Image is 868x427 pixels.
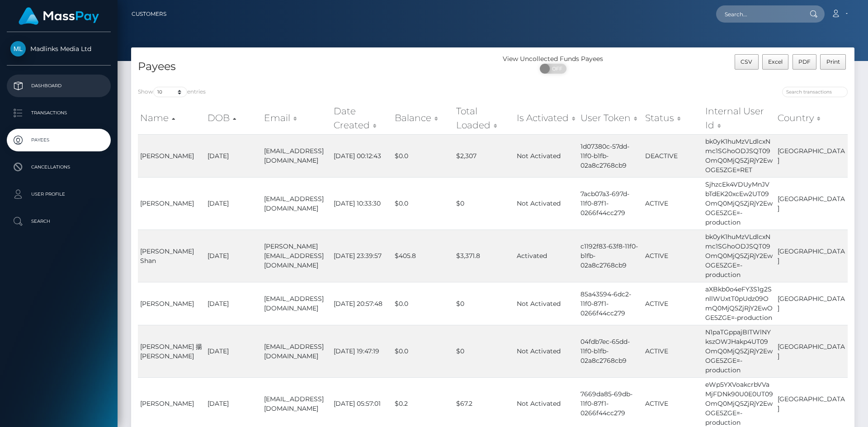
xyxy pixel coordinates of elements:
[7,129,111,151] a: Payees
[798,58,811,65] span: PDF
[132,5,166,23] a: Customers
[775,177,848,230] td: [GEOGRAPHIC_DATA]
[643,177,703,230] td: ACTIVE
[514,282,578,325] td: Not Activated
[703,282,775,325] td: aXBkb0o4eFY3S1g2SnllWUxtT0pUdz09OmQ0MjQ5ZjRjY2EwOGE5ZGE=-production
[768,58,783,65] span: Excel
[138,87,206,97] label: Show entries
[762,54,789,70] button: Excel
[578,230,643,282] td: c1192f83-63f8-11f0-b1fb-02a8c2768cb9
[392,134,454,177] td: $0.0
[514,325,578,377] td: Not Activated
[545,64,567,74] span: OFF
[331,102,393,134] th: Date Created: activate to sort column ascending
[10,133,107,147] p: Payees
[331,230,393,282] td: [DATE] 23:39:57
[793,54,817,70] button: PDF
[454,282,514,325] td: $0
[775,325,848,377] td: [GEOGRAPHIC_DATA]
[826,58,840,65] span: Print
[454,230,514,282] td: $3,371.8
[703,102,775,134] th: Internal User Id: activate to sort column ascending
[493,54,613,64] div: View Uncollected Funds Payees
[262,230,331,282] td: [PERSON_NAME][EMAIL_ADDRESS][DOMAIN_NAME]
[7,210,111,233] a: Search
[782,87,848,97] input: Search transactions
[10,215,107,228] p: Search
[138,59,486,75] h4: Payees
[138,102,205,134] th: Name: activate to sort column ascending
[578,177,643,230] td: 7acb07a3-697d-11f0-87f1-0266f44cc279
[775,102,848,134] th: Country: activate to sort column ascending
[262,102,331,134] th: Email: activate to sort column ascending
[153,87,187,97] select: Showentries
[10,188,107,201] p: User Profile
[205,325,262,377] td: [DATE]
[643,102,703,134] th: Status: activate to sort column ascending
[7,183,111,206] a: User Profile
[820,54,846,70] button: Print
[643,325,703,377] td: ACTIVE
[331,134,393,177] td: [DATE] 00:12:43
[578,102,643,134] th: User Token: activate to sort column ascending
[138,134,205,177] td: [PERSON_NAME]
[735,54,759,70] button: CSV
[10,160,107,174] p: Cancellations
[205,230,262,282] td: [DATE]
[262,134,331,177] td: [EMAIL_ADDRESS][DOMAIN_NAME]
[331,177,393,230] td: [DATE] 10:33:30
[703,230,775,282] td: bk0yK1huMzVLdlcxNmc1SGhoODJSQT09OmQ0MjQ5ZjRjY2EwOGE5ZGE=-production
[514,230,578,282] td: Activated
[138,230,205,282] td: [PERSON_NAME] Shan
[741,58,752,65] span: CSV
[331,325,393,377] td: [DATE] 19:47:19
[454,134,514,177] td: $2,307
[205,177,262,230] td: [DATE]
[643,134,703,177] td: DEACTIVE
[10,106,107,120] p: Transactions
[578,325,643,377] td: 04fdb7ec-65dd-11f0-b1fb-02a8c2768cb9
[392,230,454,282] td: $405.8
[138,325,205,377] td: [PERSON_NAME] 揚 [PERSON_NAME]
[331,282,393,325] td: [DATE] 20:57:48
[205,134,262,177] td: [DATE]
[392,282,454,325] td: $0.0
[578,134,643,177] td: 1d07380c-57dd-11f0-b1fb-02a8c2768cb9
[514,177,578,230] td: Not Activated
[262,177,331,230] td: [EMAIL_ADDRESS][DOMAIN_NAME]
[138,177,205,230] td: [PERSON_NAME]
[138,282,205,325] td: [PERSON_NAME]
[392,102,454,134] th: Balance: activate to sort column ascending
[454,325,514,377] td: $0
[578,282,643,325] td: 85a43594-6dc2-11f0-87f1-0266f44cc279
[392,177,454,230] td: $0.0
[454,177,514,230] td: $0
[7,156,111,178] a: Cancellations
[205,102,262,134] th: DOB: activate to sort column descending
[775,282,848,325] td: [GEOGRAPHIC_DATA]
[205,282,262,325] td: [DATE]
[262,325,331,377] td: [EMAIL_ADDRESS][DOMAIN_NAME]
[775,134,848,177] td: [GEOGRAPHIC_DATA]
[703,325,775,377] td: N1paTGppajBITWlNYkszOWJHakp4UT09OmQ0MjQ5ZjRjY2EwOGE5ZGE=-production
[643,230,703,282] td: ACTIVE
[7,45,111,53] span: Madlinks Media Ltd
[19,7,99,25] img: MassPay Logo
[392,325,454,377] td: $0.0
[7,75,111,97] a: Dashboard
[514,102,578,134] th: Is Activated: activate to sort column ascending
[703,177,775,230] td: SjhzcEk4VDUyMnJVbTdEK20xcEw2UT09OmQ0MjQ5ZjRjY2EwOGE5ZGE=-production
[643,282,703,325] td: ACTIVE
[775,230,848,282] td: [GEOGRAPHIC_DATA]
[514,134,578,177] td: Not Activated
[7,102,111,124] a: Transactions
[10,41,26,56] img: Madlinks Media Ltd
[703,134,775,177] td: bk0yK1huMzVLdlcxNmc1SGhoODJSQT09OmQ0MjQ5ZjRjY2EwOGE5ZGE=RET
[454,102,514,134] th: Total Loaded: activate to sort column ascending
[716,5,801,23] input: Search...
[10,79,107,93] p: Dashboard
[262,282,331,325] td: [EMAIL_ADDRESS][DOMAIN_NAME]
